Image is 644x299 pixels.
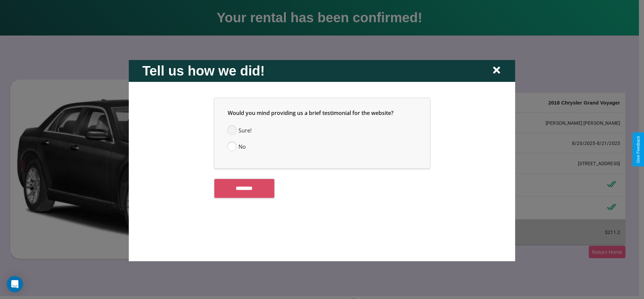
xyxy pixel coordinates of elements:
h2: Tell us how we did! [142,63,265,78]
span: Sure! [238,126,252,134]
span: Would you mind providing us a brief testimonial for the website? [228,109,393,116]
div: Give Feedback [636,136,641,163]
span: No [238,142,246,150]
div: Open Intercom Messenger [7,276,23,292]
